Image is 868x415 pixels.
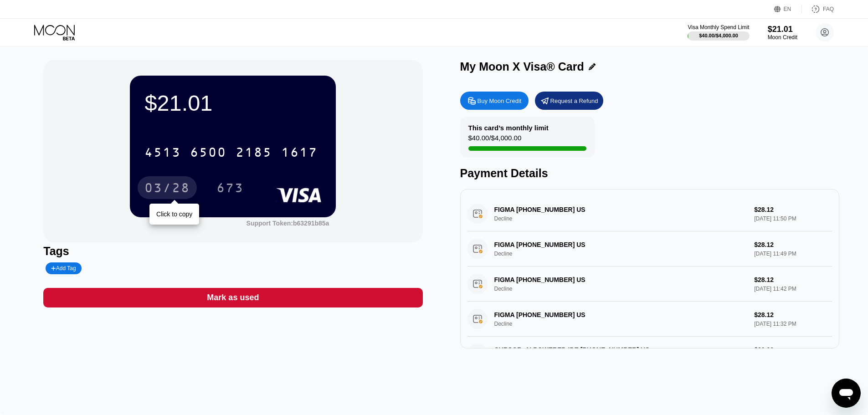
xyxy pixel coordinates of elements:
div: Request a Refund [550,97,598,105]
div: $21.01 [144,90,321,116]
div: 6500 [190,146,226,161]
div: EN [784,6,791,12]
div: 1617 [281,146,318,161]
div: $40.00 / $4,000.00 [468,134,522,146]
div: Buy Moon Credit [460,92,529,110]
div: 4513 [144,146,181,161]
div: Support Token:b63291b85a [247,220,329,227]
div: Buy Moon Credit [478,97,522,105]
div: Request a Refund [535,92,603,110]
div: $21.01Moon Credit [768,25,797,41]
iframe: Кнопка запуска окна обмена сообщениями [832,379,861,408]
div: Support Token: b63291b85a [247,220,329,227]
div: $21.01 [768,25,797,34]
div: Add Tag [46,262,81,274]
div: 03/28 [138,176,197,199]
div: EN [774,5,802,14]
div: 03/28 [144,182,190,196]
div: Mark as used [43,288,422,307]
div: FAQ [802,5,834,14]
div: 673 [210,176,251,199]
div: FAQ [823,6,834,12]
div: Click to copy [156,210,192,218]
div: Mark as used [207,292,259,303]
div: Tags [43,245,422,258]
div: 2185 [236,146,272,161]
div: Moon Credit [768,34,797,41]
div: Add Tag [51,265,76,272]
div: This card’s monthly limit [468,124,549,132]
div: 673 [216,182,244,196]
div: Visa Monthly Spend Limit$40.00/$4,000.00 [688,24,749,41]
div: 4513650021851617 [139,141,323,164]
div: Payment Details [460,167,839,180]
div: $40.00 / $4,000.00 [699,33,738,38]
div: Visa Monthly Spend Limit [688,24,749,31]
div: My Moon X Visa® Card [460,60,584,73]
